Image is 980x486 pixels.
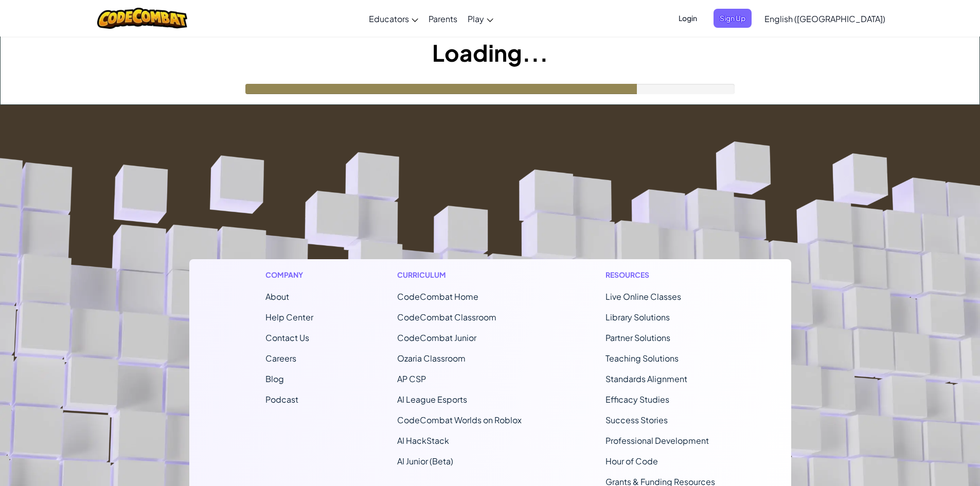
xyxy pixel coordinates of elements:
[672,9,703,28] button: Login
[397,312,496,322] a: CodeCombat Classroom
[397,394,467,405] a: AI League Esports
[605,394,669,405] a: Efficacy Studies
[605,456,658,466] a: Hour of Code
[468,13,484,24] span: Play
[605,373,687,384] a: Standards Alignment
[397,373,426,384] a: AP CSP
[369,13,409,24] span: Educators
[397,456,453,466] a: AI Junior (Beta)
[605,435,709,446] a: Professional Development
[423,5,462,32] a: Parents
[605,353,679,364] a: Teaching Solutions
[714,9,752,28] button: Sign Up
[605,291,681,302] a: Live Online Classes
[397,435,449,446] a: AI HackStack
[605,312,670,322] a: Library Solutions
[265,394,298,405] a: Podcast
[759,5,890,32] a: English ([GEOGRAPHIC_DATA])
[265,291,289,302] a: About
[397,291,478,302] span: CodeCombat Home
[364,5,423,32] a: Educators
[265,269,313,280] h1: Company
[605,332,670,343] a: Partner Solutions
[764,13,885,24] span: English ([GEOGRAPHIC_DATA])
[605,269,715,280] h1: Resources
[397,415,522,425] a: CodeCombat Worlds on Roblox
[265,332,309,343] span: Contact Us
[97,8,187,29] img: CodeCombat logo
[462,5,498,32] a: Play
[397,353,466,364] a: Ozaria Classroom
[265,373,284,384] a: Blog
[265,353,296,364] a: Careers
[265,312,313,322] a: Help Center
[397,332,476,343] a: CodeCombat Junior
[1,37,979,68] h1: Loading...
[605,415,668,425] a: Success Stories
[397,269,522,280] h1: Curriculum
